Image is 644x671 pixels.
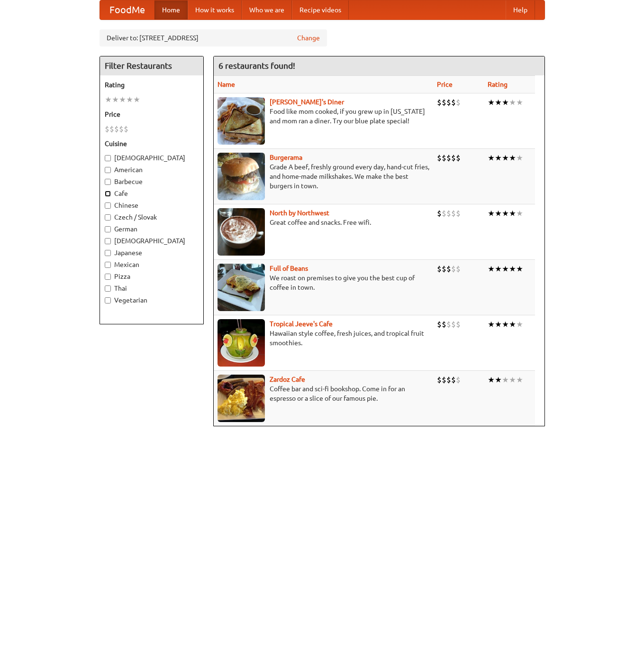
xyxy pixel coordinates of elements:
[451,153,456,163] li: $
[442,319,446,330] li: $
[218,97,265,145] img: sallys.jpg
[270,209,329,217] a: North by Northwest
[105,212,199,222] label: Czech / Slovak
[105,250,111,256] input: Japanese
[105,201,199,210] label: Chinese
[446,153,451,163] li: $
[451,264,456,274] li: $
[451,97,456,108] li: $
[437,97,442,108] li: $
[270,98,344,106] b: [PERSON_NAME]'s Diner
[292,0,349,19] a: Recipe videos
[495,153,502,163] li: ★
[270,320,333,328] a: Tropical Jeeve's Cafe
[502,153,509,163] li: ★
[516,319,523,330] li: ★
[446,375,451,385] li: $
[488,153,495,163] li: ★
[509,264,516,274] li: ★
[218,81,235,88] a: Name
[502,97,509,108] li: ★
[126,94,133,105] li: ★
[105,155,111,161] input: [DEMOGRAPHIC_DATA]
[105,94,112,105] li: ★
[105,226,111,232] input: German
[495,97,502,108] li: ★
[495,208,502,219] li: ★
[437,208,442,219] li: $
[218,107,429,126] p: Food like mom cooked, if you grew up in [US_STATE] and mom ran a diner. Try our blue plate special!
[105,110,199,119] h5: Price
[105,177,199,186] label: Barbecue
[456,319,461,330] li: $
[495,264,502,274] li: ★
[105,124,109,134] li: $
[506,0,535,19] a: Help
[495,375,502,385] li: ★
[105,295,199,305] label: Vegetarian
[105,236,199,246] label: [DEMOGRAPHIC_DATA]
[109,124,114,134] li: $
[105,80,199,90] h5: Rating
[437,153,442,163] li: $
[218,162,429,191] p: Grade A beef, freshly ground every day, hand-cut fries, and home-made milkshakes. We make the bes...
[105,238,111,244] input: [DEMOGRAPHIC_DATA]
[488,264,495,274] li: ★
[154,0,188,19] a: Home
[488,208,495,219] li: ★
[105,153,199,163] label: [DEMOGRAPHIC_DATA]
[218,208,265,256] img: north.jpg
[516,153,523,163] li: ★
[270,265,308,272] a: Full of Beans
[105,191,111,197] input: Cafe
[100,29,327,46] div: Deliver to: [STREET_ADDRESS]
[297,33,320,43] a: Change
[112,94,119,105] li: ★
[456,153,461,163] li: $
[502,375,509,385] li: ★
[105,224,199,234] label: German
[105,285,111,292] input: Thai
[509,153,516,163] li: ★
[488,319,495,330] li: ★
[218,264,265,311] img: beans.jpg
[105,248,199,257] label: Japanese
[451,375,456,385] li: $
[270,154,302,161] a: Burgerama
[270,376,305,383] a: Zardoz Cafe
[437,264,442,274] li: $
[105,260,199,269] label: Mexican
[446,208,451,219] li: $
[105,202,111,209] input: Chinese
[188,0,242,19] a: How it works
[105,165,199,175] label: American
[516,208,523,219] li: ★
[242,0,292,19] a: Who we are
[442,97,446,108] li: $
[509,208,516,219] li: ★
[218,319,265,367] img: jeeves.jpg
[516,264,523,274] li: ★
[100,0,154,19] a: FoodMe
[488,81,508,88] a: Rating
[502,264,509,274] li: ★
[119,94,126,105] li: ★
[451,319,456,330] li: $
[437,81,453,88] a: Price
[488,375,495,385] li: ★
[509,319,516,330] li: ★
[495,319,502,330] li: ★
[509,97,516,108] li: ★
[437,319,442,330] li: $
[509,375,516,385] li: ★
[456,208,461,219] li: $
[456,97,461,108] li: $
[446,264,451,274] li: $
[133,94,140,105] li: ★
[105,214,111,221] input: Czech / Slovak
